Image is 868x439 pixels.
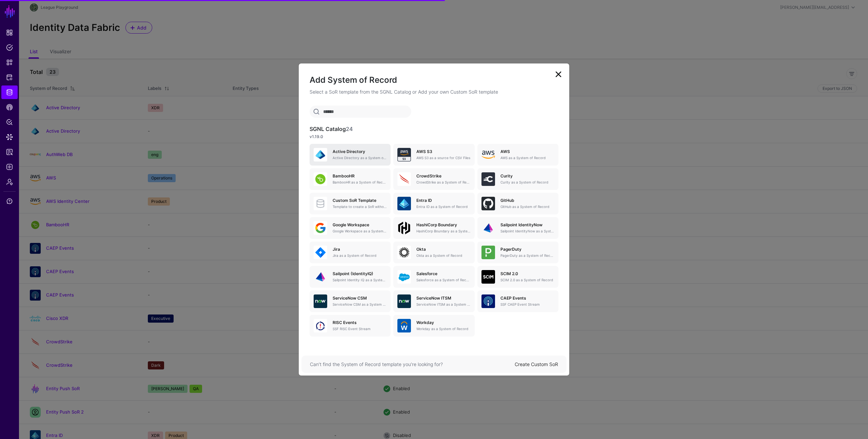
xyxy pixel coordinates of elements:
a: AWSAWS as a System of Record [477,144,558,166]
h2: Add System of Record [310,74,558,86]
a: SalesforceSalesforce as a System of Record [393,266,474,288]
a: CurityCurity as a System of Record [477,168,558,190]
img: svg+xml;base64,PHN2ZyB3aWR0aD0iNjQiIGhlaWdodD0iNjQiIHZpZXdCb3g9IjAgMCA2NCA2NCIgZmlsbD0ibm9uZSIgeG... [314,294,327,308]
img: svg+xml;base64,PHN2ZyB3aWR0aD0iNjQiIGhlaWdodD0iNjQiIHZpZXdCb3g9IjAgMCA2NCA2NCIgZmlsbD0ibm9uZSIgeG... [314,172,327,186]
img: svg+xml;base64,PHN2ZyB3aWR0aD0iNjQiIGhlaWdodD0iNjQiIHZpZXdCb3g9IjAgMCA2NCA2NCIgZmlsbD0ibm9uZSIgeG... [481,221,495,235]
a: CrowdStrikeCrowdStrike as a System of Record [393,168,474,190]
p: SCIM 2.0 as a System of Record [500,278,554,283]
a: SCIM 2.0SCIM 2.0 as a System of Record [477,266,558,288]
img: svg+xml;base64,PHN2ZyB3aWR0aD0iNjQiIGhlaWdodD0iNjQiIHZpZXdCb3g9IjAgMCA2NCA2NCIgZmlsbD0ibm9uZSIgeG... [314,270,327,284]
img: svg+xml;base64,PHN2ZyB3aWR0aD0iNjQiIGhlaWdodD0iNjQiIHZpZXdCb3g9IjAgMCA2NCA2NCIgZmlsbD0ibm9uZSIgeG... [314,246,327,259]
h5: BambooHR [333,174,387,178]
h5: Custom SoR Template [333,198,387,203]
img: svg+xml;base64,PHN2ZyB3aWR0aD0iNjQiIGhlaWdodD0iNjQiIHZpZXdCb3g9IjAgMCA2NCA2NCIgZmlsbD0ibm9uZSIgeG... [397,148,411,161]
img: svg+xml;base64,PHN2ZyB3aWR0aD0iNjQiIGhlaWdodD0iNjQiIHZpZXdCb3g9IjAgMCA2NCA2NCIgZmlsbD0ibm9uZSIgeG... [397,172,411,186]
h5: PagerDuty [500,247,554,252]
img: svg+xml;base64,PHN2ZyB3aWR0aD0iNjQiIGhlaWdodD0iNjQiIHZpZXdCb3g9IjAgMCA2NCA2NCIgZmlsbD0ibm9uZSIgeG... [481,197,495,210]
img: svg+xml;base64,PHN2ZyB3aWR0aD0iNjQiIGhlaWdodD0iNjQiIHZpZXdCb3g9IjAgMCA2NCA2NCIgZmlsbD0ibm9uZSIgeG... [481,172,495,186]
img: svg+xml;base64,PHN2ZyB4bWxucz0iaHR0cDovL3d3dy53My5vcmcvMjAwMC9zdmciIHhtbG5zOnhsaW5rPSJodHRwOi8vd3... [481,148,495,161]
p: CrowdStrike as a System of Record [416,180,470,185]
img: svg+xml;base64,PHN2ZyB3aWR0aD0iNjQiIGhlaWdodD0iNjQiIHZpZXdCb3g9IjAgMCA2NCA2NCIgZmlsbD0ibm9uZSIgeG... [481,270,495,284]
h5: Workday [416,320,470,325]
h5: AWS S3 [416,149,470,154]
a: CAEP EventsSSF CAEP Event Stream [477,290,558,312]
h5: HashiCorp Boundary [416,223,470,227]
h5: Google Workspace [333,223,387,227]
h5: Curity [500,174,554,178]
div: Can’t find the System of Record template you’re looking for? [310,361,515,368]
img: svg+xml;base64,PHN2ZyB3aWR0aD0iNjQiIGhlaWdodD0iNjQiIHZpZXdCb3g9IjAgMCA2NCA2NCIgZmlsbD0ibm9uZSIgeG... [397,197,411,210]
h5: GitHub [500,198,554,203]
p: Jira as a System of Record [333,253,387,258]
strong: v1.19.0 [310,134,323,139]
h5: CAEP Events [500,296,554,301]
h5: RISC Events [333,320,387,325]
p: Salesforce as a System of Record [416,278,470,283]
p: ServiceNow CSM as a System of Record [333,302,387,307]
p: HashiCorp Boundary as a System of Record [416,229,470,234]
p: Template to create a SoR without any entities, attributes or relationships. Once created, you can... [333,204,387,209]
a: Custom SoR TemplateTemplate to create a SoR without any entities, attributes or relationships. On... [310,193,391,214]
img: svg+xml;base64,PHN2ZyB4bWxucz0iaHR0cDovL3d3dy53My5vcmcvMjAwMC9zdmciIHdpZHRoPSIxMDBweCIgaGVpZ2h0PS... [397,221,411,235]
h5: ServiceNow CSM [333,296,387,301]
p: Okta as a System of Record [416,253,470,258]
p: PagerDuty as a System of Record [500,253,554,258]
img: svg+xml;base64,PHN2ZyB3aWR0aD0iNjQiIGhlaWdodD0iNjQiIHZpZXdCb3g9IjAgMCA2NCA2NCIgZmlsbD0ibm9uZSIgeG... [481,294,495,308]
a: BambooHRBambooHR as a System of Record [310,168,391,190]
a: Sailpoint IdentityNowSailpoint IdentityNow as a System of Record [477,217,558,239]
a: Entra IDEntra ID as a System of Record [393,193,474,214]
h5: Okta [416,247,470,252]
p: ServiceNow ITSM as a System of Record [416,302,470,307]
img: svg+xml;base64,PHN2ZyB3aWR0aD0iNjQiIGhlaWdodD0iNjQiIHZpZXdCb3g9IjAgMCA2NCA2NCIgZmlsbD0ibm9uZSIgeG... [397,294,411,308]
h5: ServiceNow ITSM [416,296,470,301]
a: GitHubGitHub as a System of Record [477,193,558,214]
h3: SGNL Catalog [310,126,558,132]
a: Active DirectoryActive Directory as a System of Record [310,144,391,166]
h5: Sailpoint IdentityNow [500,223,554,227]
a: AWS S3AWS S3 as a source for CSV Files [393,144,474,166]
p: AWS S3 as a source for CSV Files [416,155,470,160]
img: svg+xml;base64,PHN2ZyB3aWR0aD0iNjQiIGhlaWdodD0iNjQiIHZpZXdCb3g9IjAgMCA2NCA2NCIgZmlsbD0ibm9uZSIgeG... [314,221,327,235]
img: svg+xml;base64,PHN2ZyB3aWR0aD0iNjQiIGhlaWdodD0iNjQiIHZpZXdCb3g9IjAgMCA2NCA2NCIgZmlsbD0ibm9uZSIgeG... [314,319,327,332]
h5: Sailpoint (IdentityIQ) [333,271,387,276]
p: AWS as a System of Record [500,155,554,160]
p: Workday as a System of Record [416,326,470,331]
a: PagerDutyPagerDuty as a System of Record [477,242,558,263]
p: BambooHR as a System of Record [333,180,387,185]
p: GitHub as a System of Record [500,204,554,209]
img: svg+xml;base64,PHN2ZyB3aWR0aD0iNjQiIGhlaWdodD0iNjQiIHZpZXdCb3g9IjAgMCA2NCA2NCIgZmlsbD0ibm9uZSIgeG... [397,270,411,284]
h5: Salesforce [416,271,470,276]
p: Curity as a System of Record [500,180,554,185]
a: ServiceNow ITSMServiceNow ITSM as a System of Record [393,290,474,312]
img: svg+xml;base64,PHN2ZyB3aWR0aD0iNjQiIGhlaWdodD0iNjQiIHZpZXdCb3g9IjAgMCA2NCA2NCIgZmlsbD0ibm9uZSIgeG... [397,319,411,332]
a: JiraJira as a System of Record [310,242,391,263]
p: SSF RISC Event Stream [333,326,387,331]
p: Select a SoR template from the SGNL Catalog or Add your own Custom SoR template [310,88,558,95]
a: Sailpoint (IdentityIQ)Sailpoint Identity IQ as a System of Record [310,266,391,288]
h5: CrowdStrike [416,174,470,178]
img: svg+xml;base64,PHN2ZyB3aWR0aD0iNjQiIGhlaWdodD0iNjQiIHZpZXdCb3g9IjAgMCA2NCA2NCIgZmlsbD0ibm9uZSIgeG... [314,148,327,161]
h5: Active Directory [333,149,387,154]
a: WorkdayWorkday as a System of Record [393,315,474,337]
a: HashiCorp BoundaryHashiCorp Boundary as a System of Record [393,217,474,239]
p: Entra ID as a System of Record [416,204,470,209]
a: Create Custom SoR [515,361,558,367]
h5: SCIM 2.0 [500,271,554,276]
a: ServiceNow CSMServiceNow CSM as a System of Record [310,290,391,312]
h5: Jira [333,247,387,252]
p: Google Workspace as a System of Record [333,229,387,234]
a: RISC EventsSSF RISC Event Stream [310,315,391,337]
h5: Entra ID [416,198,470,203]
img: svg+xml;base64,PHN2ZyB3aWR0aD0iNjQiIGhlaWdodD0iNjQiIHZpZXdCb3g9IjAgMCA2NCA2NCIgZmlsbD0ibm9uZSIgeG... [481,246,495,259]
p: Active Directory as a System of Record [333,155,387,160]
p: Sailpoint Identity IQ as a System of Record [333,278,387,283]
p: Sailpoint IdentityNow as a System of Record [500,229,554,234]
h5: AWS [500,149,554,154]
a: Google WorkspaceGoogle Workspace as a System of Record [310,217,391,239]
img: svg+xml;base64,PHN2ZyB3aWR0aD0iNjQiIGhlaWdodD0iNjQiIHZpZXdCb3g9IjAgMCA2NCA2NCIgZmlsbD0ibm9uZSIgeG... [397,246,411,259]
span: 24 [346,126,353,132]
p: SSF CAEP Event Stream [500,302,554,307]
a: OktaOkta as a System of Record [393,242,474,263]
